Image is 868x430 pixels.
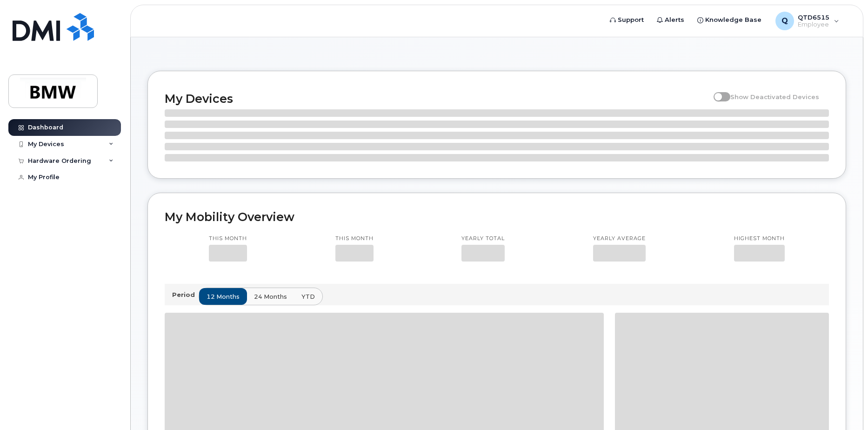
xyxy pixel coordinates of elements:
[165,210,829,224] h2: My Mobility Overview
[209,235,247,242] p: This month
[734,235,785,242] p: Highest month
[730,93,819,101] span: Show Deactivated Devices
[165,92,709,106] h2: My Devices
[172,290,199,299] p: Period
[593,235,646,242] p: Yearly average
[714,88,721,95] input: Show Deactivated Devices
[335,235,374,242] p: This month
[461,235,505,242] p: Yearly total
[301,292,315,301] span: YTD
[254,292,287,301] span: 24 months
